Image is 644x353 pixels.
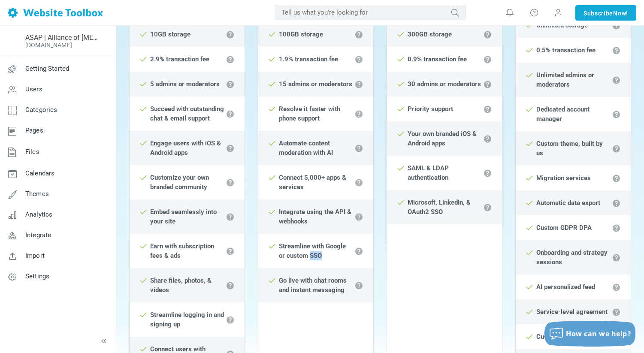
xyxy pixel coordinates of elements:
[150,311,224,328] strong: Streamline logging in and signing up
[279,139,333,157] strong: Automate content moderation with AI
[25,272,49,280] span: Settings
[613,9,628,18] span: Now!
[150,80,220,88] strong: 5 admins or moderators
[544,321,635,347] button: How can we help?
[279,277,347,294] strong: Go live with chat rooms and instant messaging
[150,242,214,259] strong: Earn with subscription fees & ads
[408,130,477,147] strong: Your own branded iOS & Android apps
[150,277,212,294] strong: Share files, photos, & videos
[536,71,594,88] strong: Unlimited admins or moderators
[25,33,100,42] a: ASAP | Alliance of [MEDICAL_DATA] Partners
[275,5,466,20] input: Tell us what you're looking for
[150,208,217,225] strong: Embed seamlessly into your site
[279,174,346,191] strong: Connect 5,000+ apps & services
[150,55,209,63] strong: 2.9% transaction fee
[536,283,595,291] strong: AI personalized feed
[279,105,340,122] strong: Resolve it faster with phone support
[536,174,591,182] strong: Migration services
[25,42,72,48] a: [DOMAIN_NAME]
[25,65,69,72] span: Getting Started
[408,105,453,113] strong: Priority support
[6,34,19,48] img: pfavico.ico
[536,21,588,29] strong: Unlimited storage
[25,190,49,198] span: Themes
[25,252,45,259] span: Import
[536,224,592,232] strong: Custom GDPR DPA
[25,169,54,177] span: Calendars
[25,85,42,93] span: Users
[536,308,608,316] strong: Service-level agreement
[575,5,636,21] a: SubscribeNow!
[150,105,224,122] strong: Succeed with outstanding chat & email support
[25,211,52,218] span: Analytics
[536,46,596,54] strong: 0.5% transaction fee
[536,333,597,341] strong: Custom development
[279,242,346,259] strong: Streamline with Google or custom SSO
[150,139,221,157] strong: Engage users with iOS & Android apps
[150,174,209,191] strong: Customize your own branded community
[150,30,190,38] strong: 10GB storage
[536,249,608,266] strong: Onboarding and strategy sessions
[536,199,600,207] strong: Automatic data export
[408,30,452,38] strong: 300GB storage
[279,30,323,38] strong: 100GB storage
[279,55,338,63] strong: 1.9% transaction fee
[536,140,603,157] strong: Custom theme, built by us
[408,80,481,88] strong: 30 admins or moderators
[25,231,51,239] span: Integrate
[25,106,57,114] span: Categories
[408,55,467,63] strong: 0.9% transaction fee
[536,106,590,123] strong: Dedicated account manager
[279,80,352,88] strong: 15 admins or moderators
[279,208,351,225] strong: Integrate using the API & webhooks
[25,148,39,156] span: Files
[408,199,471,216] strong: Microsoft, LinkedIn, & OAuth2 SSO
[25,127,43,134] span: Pages
[408,164,449,181] strong: SAML & LDAP authentication
[566,329,631,338] span: How can we help?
